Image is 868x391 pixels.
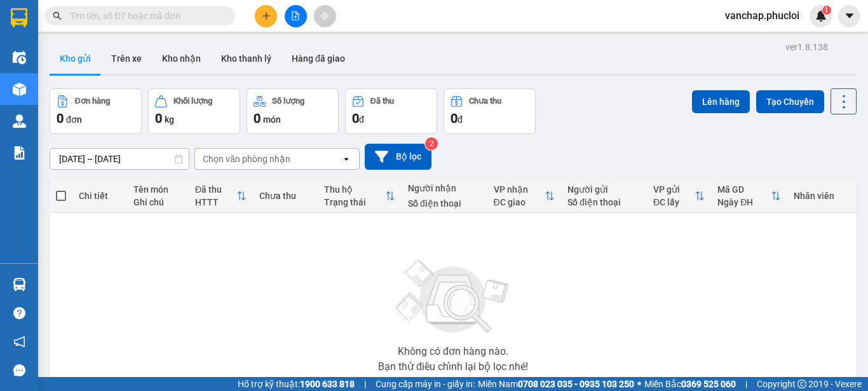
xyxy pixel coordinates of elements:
[844,10,855,22] span: caret-down
[254,111,261,126] span: 0
[838,5,860,27] button: caret-down
[518,379,634,389] strong: 0708 023 035 - 0935 103 250
[370,97,394,106] div: Đã thu
[263,114,281,125] span: món
[66,114,82,125] span: đơn
[57,111,64,126] span: 0
[341,154,351,164] svg: open
[715,8,810,24] span: vanchap.phucloi
[567,197,641,207] div: Số điện thoại
[247,88,339,134] button: Số lượng0món
[53,11,62,20] span: search
[494,197,545,207] div: ĐC giao
[50,88,142,134] button: Đơn hàng0đơn
[390,252,517,341] img: svg+xml;base64,PHN2ZyBjbGFzcz0ibGlzdC1wbHVnX19zdmciIHhtbG5zPSJodHRwOi8vd3d3LnczLm9yZy8yMDAwL3N2Zy...
[13,114,26,128] img: warehouse-icon
[152,43,211,74] button: Kho nhận
[133,184,182,195] div: Tên món
[13,146,26,160] img: solution-icon
[155,111,162,126] span: 0
[324,197,385,207] div: Trạng thái
[365,144,431,170] button: Bộ lọc
[785,40,828,54] div: ver 1.8.138
[281,43,355,74] button: Hàng đã giao
[203,153,290,165] div: Chọn văn phòng nhận
[50,43,101,74] button: Kho gửi
[653,197,695,207] div: ĐC lấy
[425,137,438,150] sup: 2
[13,336,25,348] span: notification
[487,179,562,213] th: Toggle SortBy
[398,346,508,357] div: Không có đơn hàng nào.
[494,184,545,195] div: VP nhận
[320,11,329,20] span: aim
[262,11,271,20] span: plus
[444,88,536,134] button: Chưa thu0đ
[692,90,750,113] button: Lên hàng
[359,114,364,125] span: đ
[824,6,829,15] span: 1
[148,88,240,134] button: Khối lượng0kg
[567,184,641,195] div: Người gửi
[717,197,771,207] div: Ngày ĐH
[408,198,481,209] div: Số điện thoại
[469,97,501,106] div: Chưa thu
[681,379,736,389] strong: 0369 525 060
[745,377,747,391] span: |
[79,191,121,201] div: Chi tiết
[13,83,26,96] img: warehouse-icon
[458,114,463,125] span: đ
[70,9,220,23] input: Tìm tên, số ĐT hoặc mã đơn
[13,51,26,64] img: warehouse-icon
[75,97,110,106] div: Đơn hàng
[653,184,695,195] div: VP gửi
[195,197,236,207] div: HTTT
[211,43,281,74] button: Kho thanh lý
[352,111,359,126] span: 0
[794,191,850,201] div: Nhân viên
[13,307,25,319] span: question-circle
[285,5,307,27] button: file-add
[13,364,25,376] span: message
[11,8,27,27] img: logo-vxr
[259,191,311,201] div: Chưa thu
[364,377,366,391] span: |
[165,114,174,125] span: kg
[637,381,641,387] span: ⚪️
[644,377,736,391] span: Miền Bắc
[451,111,458,126] span: 0
[815,10,827,22] img: icon-new-feature
[238,377,355,391] span: Hỗ trợ kỹ thuật:
[101,43,152,74] button: Trên xe
[13,278,26,291] img: warehouse-icon
[189,179,253,213] th: Toggle SortBy
[272,97,304,106] div: Số lượng
[376,377,475,391] span: Cung cấp máy in - giấy in:
[378,362,528,372] div: Bạn thử điều chỉnh lại bộ lọc nhé!
[408,183,481,193] div: Người nhận
[314,5,336,27] button: aim
[717,184,771,195] div: Mã GD
[255,5,277,27] button: plus
[195,184,236,195] div: Đã thu
[173,97,212,106] div: Khối lượng
[797,380,806,388] span: copyright
[478,377,634,391] span: Miền Nam
[756,90,824,113] button: Tạo Chuyến
[711,179,787,213] th: Toggle SortBy
[291,11,300,20] span: file-add
[345,88,437,134] button: Đã thu0đ
[50,149,189,169] input: Select a date range.
[300,379,355,389] strong: 1900 633 818
[133,197,182,207] div: Ghi chú
[318,179,402,213] th: Toggle SortBy
[324,184,385,195] div: Thu hộ
[647,179,711,213] th: Toggle SortBy
[822,6,831,15] sup: 1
